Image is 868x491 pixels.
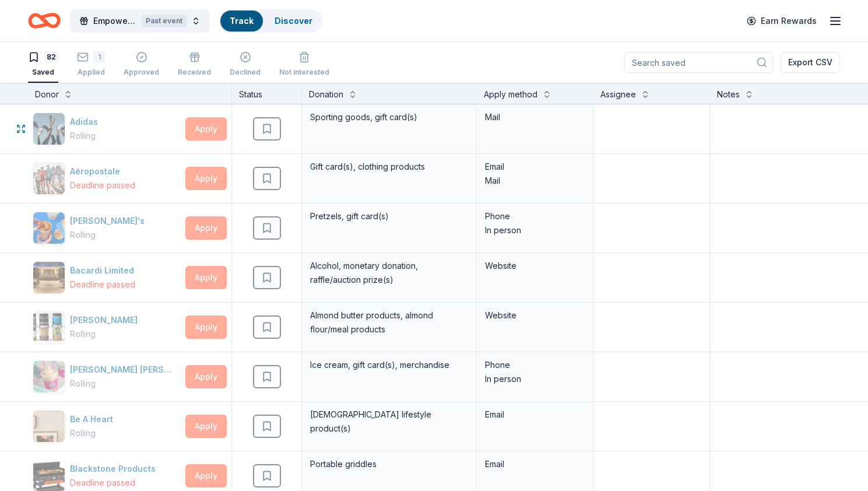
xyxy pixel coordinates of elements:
button: Empower & Create CelebrationPast event [70,9,210,33]
div: Donation [309,87,343,101]
div: Assignee [600,87,636,101]
div: Apply method [484,87,537,101]
div: Ice cream, gift card(s), merchandise [309,357,469,373]
input: Search saved [624,52,774,73]
div: In person [485,372,585,386]
span: Empower & Create Celebration [93,14,137,28]
div: [DEMOGRAPHIC_DATA] lifestyle product(s) [309,406,469,437]
a: Track [230,16,254,26]
div: Applied [77,68,105,77]
div: 1 [93,51,105,63]
div: Sporting goods, gift card(s) [309,109,469,125]
div: Not interested [279,68,329,77]
div: 82 [44,51,58,63]
button: Approved [124,47,159,83]
button: TrackDiscover [219,9,323,33]
div: In person [485,223,585,237]
button: Declined [230,47,261,83]
button: Export CSV [781,52,840,73]
a: Earn Rewards [740,10,824,31]
div: Saved [28,68,58,77]
div: Past event [142,15,187,27]
div: Website [485,308,585,322]
div: Email [485,408,585,422]
button: 82Saved [28,47,58,83]
div: Phone [485,358,585,372]
a: Discover [275,16,312,26]
div: Approved [124,68,159,77]
button: 1Applied [77,47,105,83]
div: Portable griddles [309,456,469,472]
div: Phone [485,209,585,223]
div: Mail [485,110,585,124]
div: Pretzels, gift card(s) [309,208,469,225]
div: Website [485,259,585,273]
div: Status [232,83,302,104]
div: Notes [717,87,740,101]
a: Home [28,7,61,34]
button: Not interested [279,47,329,83]
div: Gift card(s), clothing products [309,159,469,175]
div: Donor [35,87,59,101]
div: Email [485,160,585,174]
div: Received [178,68,211,77]
div: Declined [230,68,261,77]
div: Email [485,457,585,471]
button: Received [178,47,211,83]
div: Mail [485,174,585,188]
div: Alcohol, monetary donation, raffle/auction prize(s) [309,258,469,288]
div: Almond butter products, almond flour/meal products [309,307,469,338]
